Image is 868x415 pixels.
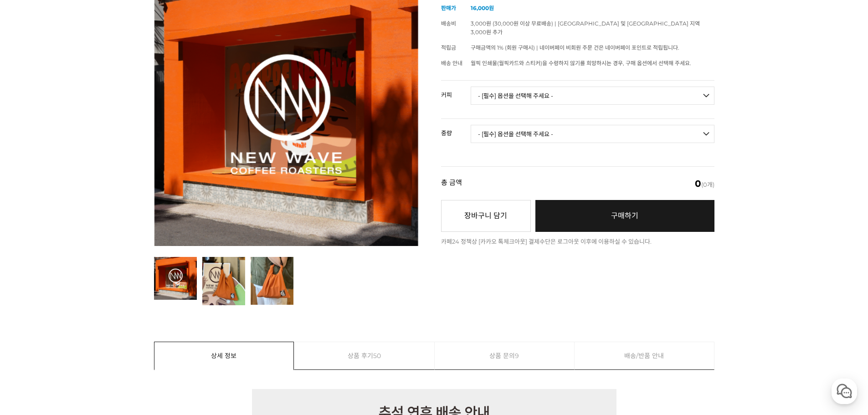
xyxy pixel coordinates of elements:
span: 구매금액의 1% (회원 구매시) | 네이버페이 비회원 주문 건은 네이버페이 포인트로 적립됩니다. [471,44,679,51]
strong: 16,000원 [471,5,494,11]
span: 배송 안내 [441,60,462,67]
a: 홈 [3,289,60,312]
span: 구매하기 [611,211,638,220]
a: 설정 [118,289,175,312]
div: 카페24 정책상 [카카오 톡체크아웃] 결제수단은 로그아웃 이후에 이용하실 수 있습니다. [441,239,714,245]
span: 대화 [83,303,94,310]
strong: 총 금액 [441,179,462,188]
th: 중량 [441,119,471,140]
th: 커피 [441,81,471,102]
a: 구매하기 [535,200,714,232]
span: 배송비 [441,20,456,27]
span: 50 [373,342,381,369]
span: (0개) [695,179,714,188]
button: 장바구니 담기 [441,200,531,232]
a: 상품 후기50 [294,342,434,369]
em: 0 [695,178,701,189]
span: 9 [515,342,519,369]
a: 배송/반품 안내 [575,342,714,369]
a: 상품 문의9 [435,342,575,369]
a: 대화 [60,289,118,312]
span: 홈 [29,302,34,310]
span: 설정 [141,302,152,310]
span: 판매가 [441,5,456,11]
span: 적립금 [441,44,456,51]
a: 상세 정보 [154,342,294,369]
span: 3,000원 (30,000원 이상 무료배송) | [GEOGRAPHIC_DATA] 및 [GEOGRAPHIC_DATA] 지역 3,000원 추가 [471,20,700,36]
span: 월픽 인쇄물(월픽카드와 스티커)을 수령하지 않기를 희망하시는 경우, 구매 옵션에서 선택해 주세요. [471,60,691,67]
